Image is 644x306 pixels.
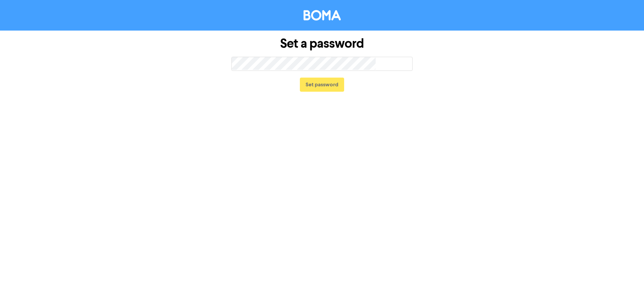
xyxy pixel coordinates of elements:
[358,56,412,72] span: too short
[304,10,341,20] img: BOMA Logo
[231,36,413,51] h1: Set a password
[300,78,344,92] button: Set password
[610,274,644,306] iframe: Chat Widget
